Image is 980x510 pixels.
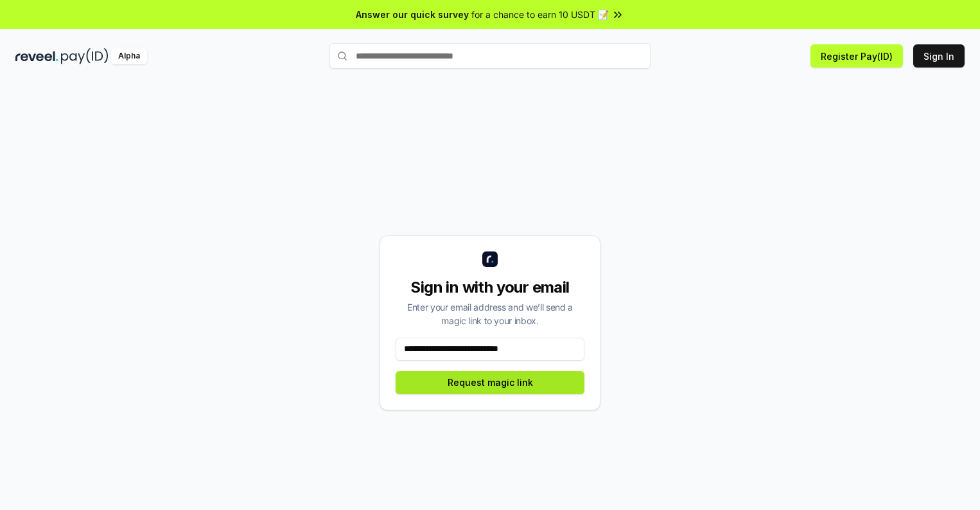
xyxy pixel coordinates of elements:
button: Sign In [913,44,965,68]
img: reveel_dark [15,48,58,64]
img: logo_small [482,251,498,267]
span: for a chance to earn 10 USDT 📝 [471,8,609,21]
button: Request magic link [396,371,584,394]
div: Enter your email address and we’ll send a magic link to your inbox. [396,300,584,327]
div: Alpha [111,48,147,64]
button: Register Pay(ID) [810,44,903,68]
span: Answer our quick survey [356,8,469,21]
div: Sign in with your email [396,277,584,298]
img: pay_id [61,48,109,64]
